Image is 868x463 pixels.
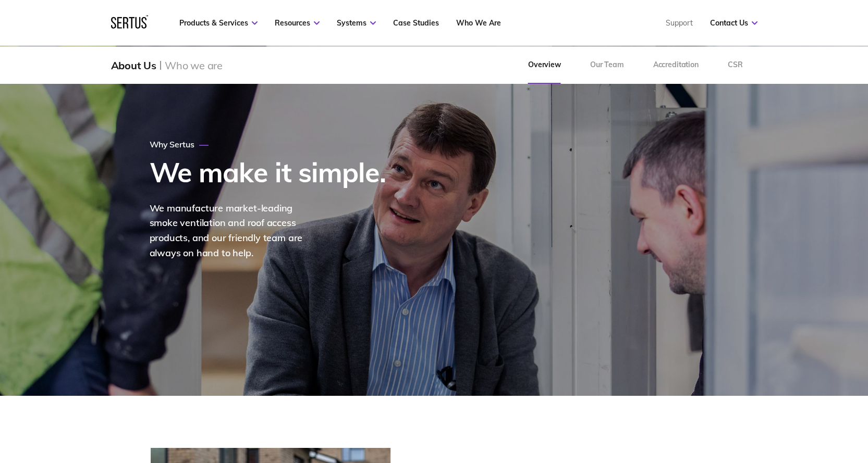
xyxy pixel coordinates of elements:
a: Support [666,18,693,28]
a: Our Team [576,46,639,84]
iframe: Chat Widget [680,342,868,463]
a: CSR [713,46,757,84]
a: Systems [337,18,376,28]
a: Resources [275,18,320,28]
a: Contact Us [710,18,757,28]
a: Products & Services [179,18,258,28]
div: We manufacture market-leading smoke ventilation and roof access products, and our friendly team a... [150,201,322,261]
h1: We make it simple. [150,157,386,187]
a: Case Studies [393,18,439,28]
div: Who we are [165,59,223,72]
div: About Us [111,59,156,72]
div: Why Sertus [150,139,209,149]
a: Accreditation [639,46,713,84]
a: Who We Are [456,18,501,28]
